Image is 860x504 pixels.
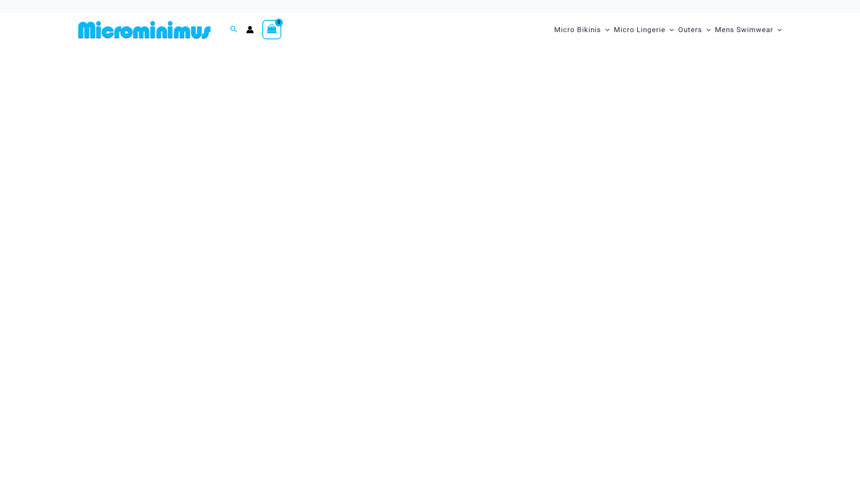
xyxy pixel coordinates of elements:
[676,17,713,43] a: OutersMenu ToggleMenu Toggle
[551,16,786,44] nav: Site Navigation
[262,20,282,39] a: View Shopping Cart, empty
[75,20,214,39] img: MM SHOP LOGO FLAT
[702,19,711,41] span: Menu Toggle
[614,19,665,41] span: Micro Lingerie
[715,19,773,41] span: Mens Swimwear
[773,19,782,41] span: Menu Toggle
[246,26,254,33] a: Account icon link
[554,19,601,41] span: Micro Bikinis
[678,19,702,41] span: Outers
[552,17,612,43] a: Micro BikinisMenu ToggleMenu Toggle
[612,17,676,43] a: Micro LingerieMenu ToggleMenu Toggle
[665,19,674,41] span: Menu Toggle
[601,19,610,41] span: Menu Toggle
[230,25,238,35] a: Search icon link
[713,17,784,43] a: Mens SwimwearMenu ToggleMenu Toggle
